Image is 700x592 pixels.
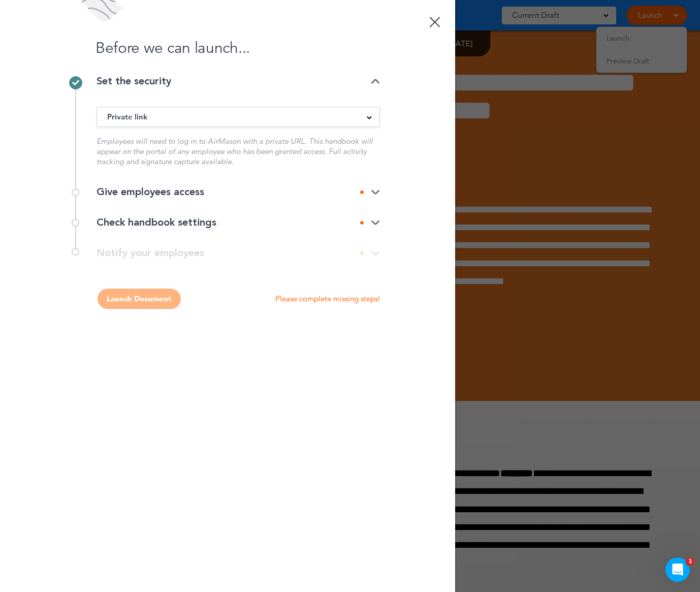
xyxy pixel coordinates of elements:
[665,557,690,582] iframe: Intercom live chat
[275,294,380,304] p: Please complete missing steps!
[371,78,380,85] img: arrow-down@2x.png
[686,557,694,566] span: 1
[97,136,380,167] p: Employees will need to log in to AirMason with a private URL. This handbook will appear on the po...
[371,189,380,196] img: arrow-down@2x.png
[75,41,380,56] h1: Before we can launch...
[107,110,147,124] span: Private link
[97,76,380,86] div: Set the security
[97,217,380,228] div: Check handbook settings
[97,187,380,197] div: Give employees access
[371,220,380,226] img: arrow-down@2x.png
